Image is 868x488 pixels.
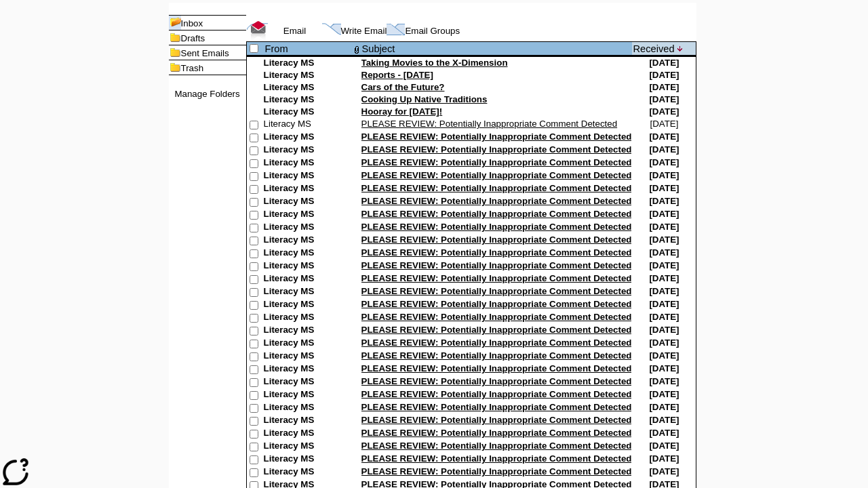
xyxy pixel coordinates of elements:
a: PLEASE REVIEW: Potentially Inappropriate Comment Detected [361,119,618,129]
nobr: [DATE] [649,70,679,80]
nobr: [DATE] [649,183,679,193]
td: Literacy MS [264,196,352,209]
nobr: [DATE] [649,428,679,438]
a: Taking Movies to the X-Dimension [361,58,508,68]
td: Literacy MS [264,119,352,131]
a: PLEASE REVIEW: Potentially Inappropriate Comment Detected [361,131,632,142]
td: Literacy MS [264,325,352,338]
nobr: [DATE] [649,389,679,399]
td: Literacy MS [264,144,352,157]
td: Literacy MS [264,273,352,286]
td: Literacy MS [264,376,352,389]
a: PLEASE REVIEW: Potentially Inappropriate Comment Detected [361,428,632,438]
td: Literacy MS [264,157,352,170]
img: folder_icon.gif [169,60,181,75]
td: Literacy MS [264,82,352,94]
a: PLEASE REVIEW: Potentially Inappropriate Comment Detected [361,260,632,270]
td: Literacy MS [264,209,352,222]
a: PLEASE REVIEW: Potentially Inappropriate Comment Detected [361,183,632,193]
nobr: [DATE] [649,196,679,206]
a: PLEASE REVIEW: Potentially Inappropriate Comment Detected [361,363,632,373]
nobr: [DATE] [649,170,679,180]
a: Inbox [181,18,203,28]
a: PLEASE REVIEW: Potentially Inappropriate Comment Detected [361,441,632,451]
td: Literacy MS [264,247,352,260]
td: Literacy MS [264,94,352,106]
a: PLEASE REVIEW: Potentially Inappropriate Comment Detected [361,247,632,258]
a: PLEASE REVIEW: Potentially Inappropriate Comment Detected [361,299,632,309]
a: From [265,43,288,54]
a: PLEASE REVIEW: Potentially Inappropriate Comment Detected [361,286,632,296]
nobr: [DATE] [649,325,679,335]
img: arrow_down.gif [677,46,684,52]
a: PLEASE REVIEW: Potentially Inappropriate Comment Detected [361,389,632,399]
td: Literacy MS [264,58,352,70]
nobr: [DATE] [649,235,679,245]
td: Literacy MS [264,350,352,363]
td: Literacy MS [264,70,352,82]
nobr: [DATE] [649,453,679,464]
nobr: [DATE] [649,415,679,425]
a: PLEASE REVIEW: Potentially Inappropriate Comment Detected [361,338,632,348]
a: Email Groups [405,26,460,36]
a: PLEASE REVIEW: Potentially Inappropriate Comment Detected [361,453,632,464]
a: Write Email [341,26,387,36]
a: Sent Emails [181,48,229,58]
td: Literacy MS [264,170,352,183]
nobr: [DATE] [649,247,679,258]
nobr: [DATE] [649,209,679,219]
td: Literacy MS [264,235,352,247]
a: PLEASE REVIEW: Potentially Inappropriate Comment Detected [361,170,632,180]
td: Literacy MS [264,106,352,119]
nobr: [DATE] [649,94,679,104]
img: attach file [353,43,361,55]
a: PLEASE REVIEW: Potentially Inappropriate Comment Detected [361,157,632,167]
td: Literacy MS [264,260,352,273]
nobr: [DATE] [649,58,679,68]
nobr: [DATE] [649,441,679,451]
nobr: [DATE] [649,131,679,142]
a: PLEASE REVIEW: Potentially Inappropriate Comment Detected [361,402,632,412]
a: PLEASE REVIEW: Potentially Inappropriate Comment Detected [361,350,632,361]
a: PLEASE REVIEW: Potentially Inappropriate Comment Detected [361,325,632,335]
td: Literacy MS [264,183,352,196]
nobr: [DATE] [649,350,679,361]
td: Literacy MS [264,428,352,441]
a: PLEASE REVIEW: Potentially Inappropriate Comment Detected [361,376,632,386]
nobr: [DATE] [649,402,679,412]
a: Cars of the Future? [361,82,445,92]
img: folder_icon.gif [169,30,181,45]
td: Literacy MS [264,402,352,415]
a: PLEASE REVIEW: Potentially Inappropriate Comment Detected [361,273,632,283]
nobr: [DATE] [649,376,679,386]
nobr: [DATE] [649,144,679,155]
td: Literacy MS [264,131,352,144]
a: Email [283,26,306,36]
nobr: [DATE] [649,338,679,348]
td: Literacy MS [264,389,352,402]
a: Cooking Up Native Traditions [361,94,488,104]
nobr: [DATE] [650,119,678,129]
nobr: [DATE] [649,106,679,117]
td: Literacy MS [264,222,352,235]
td: Literacy MS [264,363,352,376]
a: PLEASE REVIEW: Potentially Inappropriate Comment Detected [361,466,632,476]
td: Literacy MS [264,466,352,479]
nobr: [DATE] [649,363,679,373]
a: PLEASE REVIEW: Potentially Inappropriate Comment Detected [361,415,632,425]
a: Manage Folders [174,89,239,99]
a: Subject [362,43,395,54]
a: PLEASE REVIEW: Potentially Inappropriate Comment Detected [361,144,632,155]
td: Literacy MS [264,338,352,350]
nobr: [DATE] [649,222,679,232]
td: Literacy MS [264,312,352,325]
td: Literacy MS [264,286,352,299]
nobr: [DATE] [649,157,679,167]
nobr: [DATE] [649,286,679,296]
nobr: [DATE] [649,312,679,322]
img: folder_icon_pick.gif [169,16,181,30]
img: folder_icon.gif [169,45,181,60]
a: PLEASE REVIEW: Potentially Inappropriate Comment Detected [361,312,632,322]
nobr: [DATE] [649,82,679,92]
a: PLEASE REVIEW: Potentially Inappropriate Comment Detected [361,209,632,219]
